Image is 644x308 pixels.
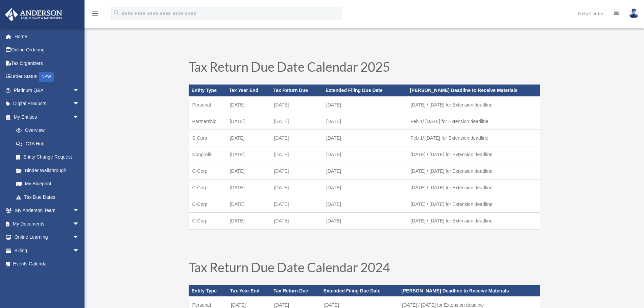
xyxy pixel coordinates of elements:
td: C-Corp [189,196,226,212]
th: Tax Year End [226,85,271,96]
td: [DATE] / [DATE] for Extension deadline [407,146,540,163]
td: [DATE] [270,163,323,179]
td: [DATE] [270,179,323,196]
td: [DATE] [270,96,323,113]
div: NEW [39,72,54,82]
td: [DATE] [323,96,407,113]
a: My Documentsarrow_drop_down [5,217,90,231]
td: C-Corp [189,212,226,229]
a: Online Learningarrow_drop_down [5,231,90,244]
td: [DATE] [323,163,407,179]
td: [DATE] / [DATE] for Extension deadline [407,196,540,212]
a: Online Ordering [5,43,90,57]
td: [DATE] [323,212,407,229]
span: arrow_drop_down [73,84,86,97]
td: [DATE] [270,196,323,212]
td: [DATE] [323,113,407,129]
span: arrow_drop_down [73,244,86,258]
td: [DATE] [323,146,407,163]
img: Anderson Advisors Platinum Portal [3,8,64,21]
span: arrow_drop_down [73,110,86,124]
th: Entity Type [189,85,226,96]
span: arrow_drop_down [73,217,86,231]
td: [DATE] [270,146,323,163]
td: C-Corp [189,163,226,179]
td: [DATE] [226,196,271,212]
td: [DATE] [226,179,271,196]
a: Billingarrow_drop_down [5,244,90,257]
h1: Tax Return Due Date Calendar 2025 [189,60,540,76]
td: [DATE] [226,212,271,229]
a: My Anderson Teamarrow_drop_down [5,204,90,217]
td: [DATE] / [DATE] for Extension deadline [407,212,540,229]
a: Events Calendar [5,257,90,271]
a: Binder Walkthrough [9,164,90,177]
h1: Tax Return Due Date Calendar 2024 [189,261,540,277]
a: My Entitiesarrow_drop_down [5,110,90,124]
td: [DATE] [226,96,271,113]
a: Home [5,30,90,43]
td: [DATE] [270,212,323,229]
a: Entity Change Request [9,150,90,164]
th: Tax Return Due [270,85,323,96]
span: arrow_drop_down [73,231,86,244]
td: Partnership [189,113,226,129]
th: [PERSON_NAME] Deadline to Receive Materials [399,285,540,297]
a: Platinum Q&Aarrow_drop_down [5,84,90,97]
td: [DATE] [270,113,323,129]
td: Nonprofit [189,146,226,163]
th: Extended Filing Due Date [321,285,399,297]
a: CTA Hub [9,137,90,150]
td: [DATE] / [DATE] for Extension deadline [407,96,540,113]
a: Tax Due Dates [9,190,86,204]
td: [DATE] [226,113,271,129]
td: [DATE] [270,129,323,146]
a: Tax Organizers [5,56,90,70]
td: [DATE] [323,179,407,196]
td: [DATE] [226,129,271,146]
th: Extended Filing Due Date [323,85,407,96]
i: menu [91,9,99,18]
td: S-Corp [189,129,226,146]
a: My Blueprint [9,177,90,191]
td: [DATE] [226,163,271,179]
a: menu [91,12,99,18]
td: [DATE] [323,196,407,212]
i: search [113,9,120,17]
th: [PERSON_NAME] Deadline to Receive Materials [407,85,540,96]
th: Entity Type [189,285,228,297]
span: arrow_drop_down [73,97,86,111]
a: Order StatusNEW [5,70,90,84]
td: [DATE] / [DATE] for Extension deadline [407,179,540,196]
td: [DATE] [226,146,271,163]
a: Overview [9,124,90,137]
th: Tax Year End [228,285,271,297]
td: C-Corp [189,179,226,196]
td: Feb 1/ [DATE] for Extension deadline [407,113,540,129]
th: Tax Return Due [271,285,321,297]
td: [DATE] / [DATE] for Extension deadline [407,163,540,179]
img: User Pic [629,8,639,18]
td: Personal [189,96,226,113]
td: Feb 1/ [DATE] for Extension deadline [407,129,540,146]
a: Digital Productsarrow_drop_down [5,97,90,111]
span: arrow_drop_down [73,204,86,218]
td: [DATE] [323,129,407,146]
